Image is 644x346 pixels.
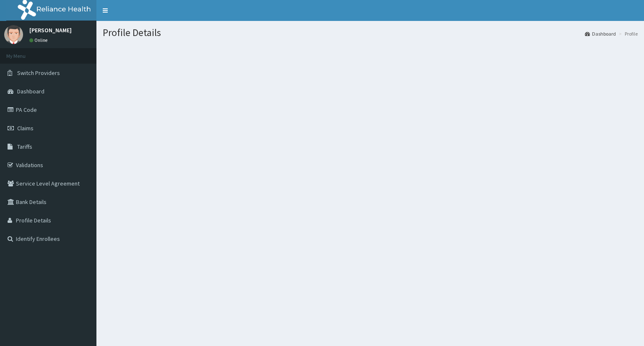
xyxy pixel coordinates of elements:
[103,27,638,38] h1: Profile Details
[617,30,638,37] li: Profile
[17,124,34,132] span: Claims
[4,25,23,44] img: User Image
[17,143,32,150] span: Tariffs
[585,30,616,37] a: Dashboard
[29,27,72,33] p: [PERSON_NAME]
[29,37,49,43] a: Online
[17,69,60,77] span: Switch Providers
[17,88,44,95] span: Dashboard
